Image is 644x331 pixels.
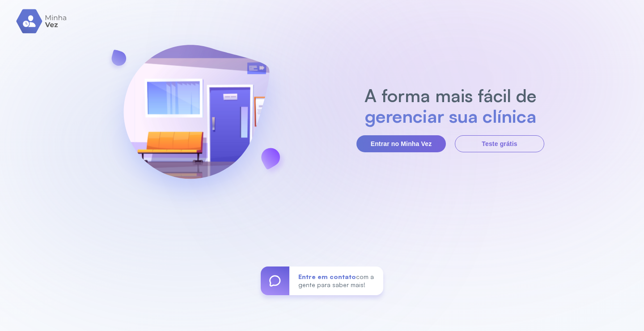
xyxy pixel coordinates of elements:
[261,267,383,295] a: Entre em contatocom a gente para saber mais!
[356,135,446,152] button: Entrar no Minha Vez
[360,106,541,126] h2: gerenciar sua clínica
[360,85,541,106] h2: A forma mais fácil de
[289,267,383,295] div: com a gente para saber mais!
[455,135,544,152] button: Teste grátis
[298,273,356,280] span: Entre em contato
[16,9,68,34] img: logo.svg
[100,21,293,216] img: banner-login.svg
